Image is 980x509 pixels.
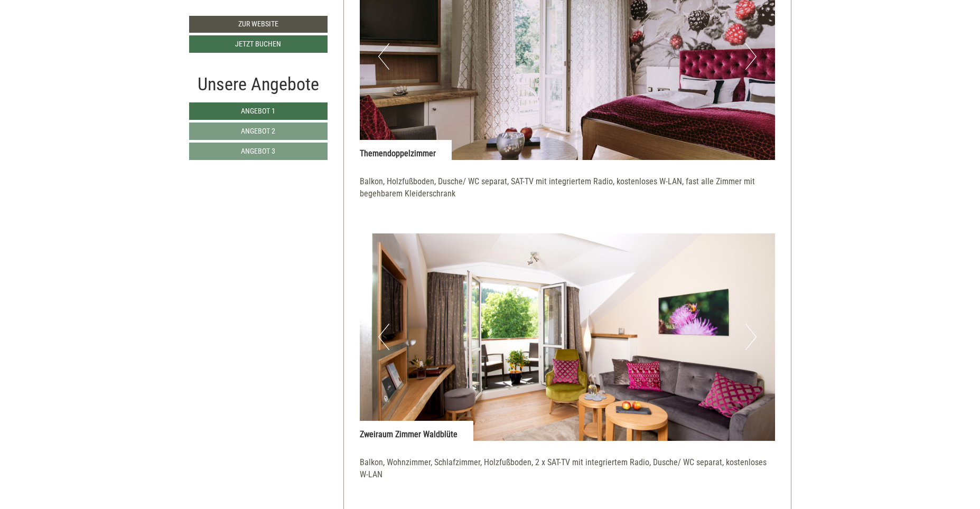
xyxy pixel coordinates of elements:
[745,324,757,350] button: Next
[241,147,275,155] span: Angebot 3
[360,233,775,441] img: image
[378,43,389,70] button: Previous
[241,107,275,115] span: Angebot 1
[189,35,328,53] a: Jetzt buchen
[189,16,328,33] a: Zur Website
[360,176,775,212] p: Balkon, Holzfußboden, Dusche/ WC separat, SAT-TV mit integriertem Radio, kostenloses W-LAN, fast ...
[189,71,328,97] div: Unsere Angebote
[745,43,757,70] button: Next
[378,324,389,350] button: Previous
[360,140,452,160] div: Themendoppelzimmer
[241,127,275,135] span: Angebot 2
[360,421,473,441] div: Zweiraum Zimmer Waldblüte
[360,457,775,493] p: Balkon, Wohnzimmer, Schlafzimmer, Holzfußboden, 2 x SAT-TV mit integriertem Radio, Dusche/ WC sep...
